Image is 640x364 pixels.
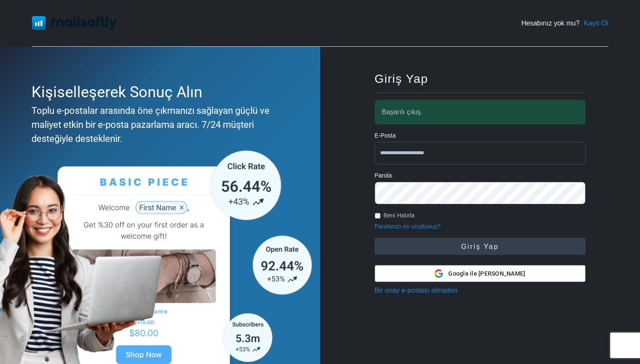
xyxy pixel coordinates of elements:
a: Parolanızı mı unuttunuz? [375,223,441,230]
div: Başarılı çıkış. [375,100,586,124]
span: Giriş Yap [375,72,428,85]
label: Beni Hatırla [384,211,415,220]
div: Kişiselleşerek Sonuç Alın [31,81,284,104]
a: Bir onay e-postası almadım [375,287,458,294]
label: E-Posta [375,131,396,140]
div: Hesabınız yok mu? [521,18,608,28]
a: Kayıt Ol [584,18,608,28]
button: Google ile [PERSON_NAME] [375,265,586,282]
div: Toplu e-postalar arasında öne çıkmanızı sağlayan güçlü ve maliyet etkin bir e-posta pazarlama ara... [31,104,284,146]
span: Google ile [PERSON_NAME] [448,269,525,278]
button: Giriş Yap [375,238,586,255]
label: Parola [375,171,392,180]
img: Mailsoftly [32,16,117,30]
